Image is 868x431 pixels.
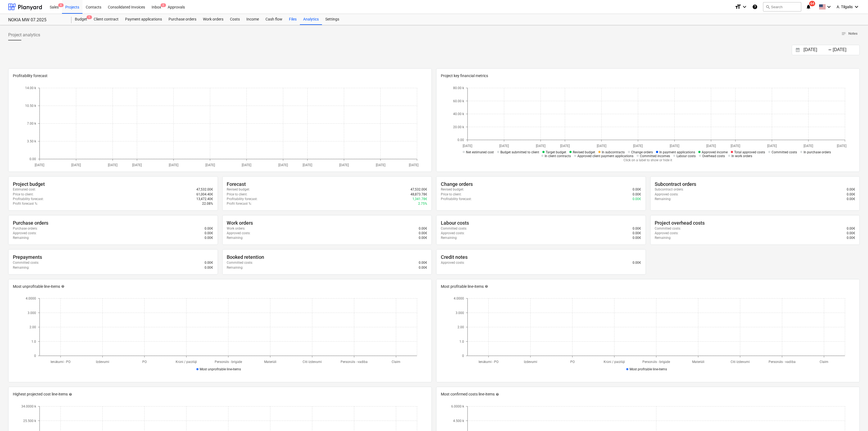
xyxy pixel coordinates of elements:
[441,231,465,236] p: Approved costs :
[27,139,36,143] tspan: 3.50 k
[227,201,252,206] p: Profit forecast % :
[441,197,472,201] p: Profitability forecast :
[578,154,634,158] span: Approved client payment applications
[826,4,832,10] i: keyboard_arrow_down
[734,150,765,154] span: Total approved costs
[419,260,427,265] p: 0.00€
[169,163,178,167] tspan: [DATE]
[13,260,39,265] p: Committed costs :
[731,360,750,364] tspan: Citi izdevumi
[484,285,488,288] span: help
[524,360,537,364] tspan: Izdevumi
[197,187,213,192] p: 47,532.00€
[453,99,464,103] tspan: 60.00 k
[655,187,684,192] p: Subcontract orders :
[227,236,244,240] p: Remaining :
[205,163,215,167] tspan: [DATE]
[655,197,672,201] p: Remaining :
[418,201,427,206] p: 2.75%
[227,192,248,197] p: Price to client :
[847,192,855,197] p: 0.00€
[13,236,29,240] p: Remaining :
[837,5,853,9] span: A. Tilgalis
[633,187,641,192] p: 0.00€
[8,17,65,23] div: NOKIA MW 07.2025
[441,187,464,192] p: Revised budget :
[837,144,846,148] tspan: [DATE]
[200,14,227,25] div: Work orders
[227,226,246,231] p: Work orders :
[341,360,368,364] tspan: Personāls - vadība
[412,197,427,201] p: 1,341.78€
[809,1,815,6] span: 64
[286,14,300,25] a: Files
[766,5,770,9] span: search
[847,187,855,192] p: 0.00€
[731,144,740,148] tspan: [DATE]
[227,14,243,25] a: Costs
[60,285,64,288] span: help
[13,187,36,192] p: Estimated cost :
[453,86,464,90] tspan: 80.00 k
[227,197,258,201] p: Profitability forecast :
[35,163,44,167] tspan: [DATE]
[90,14,122,25] div: Client contract
[806,4,811,10] i: notifications
[441,236,457,240] p: Remaining :
[34,354,36,358] tspan: 0
[457,138,464,142] tspan: 0.00
[264,360,276,364] tspan: Materiāli
[769,360,796,364] tspan: Personāls - vadība
[411,192,427,197] p: 48,873.78€
[631,150,653,154] span: Change orders
[205,236,213,240] p: 0.00€
[457,325,464,329] tspan: 2.00
[640,154,670,158] span: Committed incomes
[546,150,566,154] span: Target budget
[72,14,90,25] div: Budget
[58,3,64,7] span: 4
[441,226,467,231] p: Committed costs :
[243,14,262,25] div: Income
[660,150,695,154] span: In payment applications
[31,340,36,344] tspan: 1.0
[13,192,34,197] p: Price to client :
[499,144,509,148] tspan: [DATE]
[161,3,166,7] span: 2
[655,226,681,231] p: Committed costs :
[735,4,741,10] i: format_size
[642,360,670,364] tspan: Personāls - brigāde
[13,254,213,260] div: Prepayments
[87,15,92,19] span: 1
[536,144,545,148] tspan: [DATE]
[13,73,427,79] p: Profitability forecast
[453,125,464,129] tspan: 20.00 k
[409,163,418,167] tspan: [DATE]
[13,265,29,270] p: Remaining :
[176,360,197,364] tspan: Krāni / pacēlāji
[573,150,595,154] span: Revised budget
[26,297,36,300] tspan: 4.0000
[630,367,667,371] span: Most profitable line-items
[841,31,858,37] span: Notes
[839,30,860,38] button: Notes
[205,231,213,236] p: 0.00€
[227,181,427,187] div: Forecast
[655,181,855,187] div: Subcontract orders
[441,192,462,197] p: Price to client :
[165,14,200,25] a: Purchase orders
[804,150,831,154] span: In purchase orders
[451,158,845,163] p: Click on a label to show or hide it
[847,231,855,236] p: 0.00€
[633,197,641,201] p: 0.00€
[376,163,385,167] tspan: [DATE]
[453,112,464,116] tspan: 40.00 k
[392,360,400,364] tspan: Claim
[13,391,427,397] div: Highest projected cost line-items
[339,163,349,167] tspan: [DATE]
[72,14,90,25] a: Budget1
[29,157,36,161] tspan: 0.00
[227,231,251,236] p: Approved costs :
